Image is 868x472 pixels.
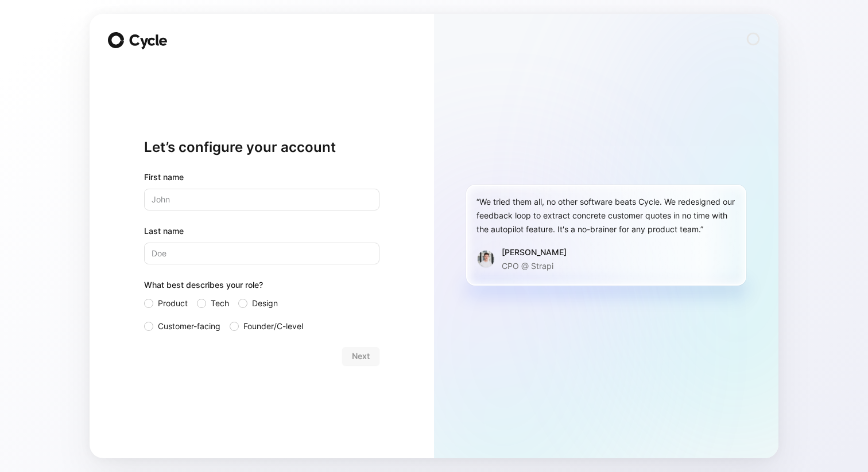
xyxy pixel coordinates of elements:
div: What best describes your role? [144,278,379,297]
div: First name [144,170,379,184]
span: Product [158,297,188,310]
span: Customer-facing [158,319,220,333]
label: Last name [144,224,379,238]
span: Founder/C-level [243,319,303,333]
div: [PERSON_NAME] [502,245,567,259]
span: Tech [211,297,229,310]
div: “We tried them all, no other software beats Cycle. We redesigned our feedback loop to extract con... [476,195,736,236]
h1: Let’s configure your account [144,138,379,157]
input: Doe [144,243,379,264]
span: Design [252,297,278,310]
p: CPO @ Strapi [502,259,567,273]
input: John [144,189,379,210]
